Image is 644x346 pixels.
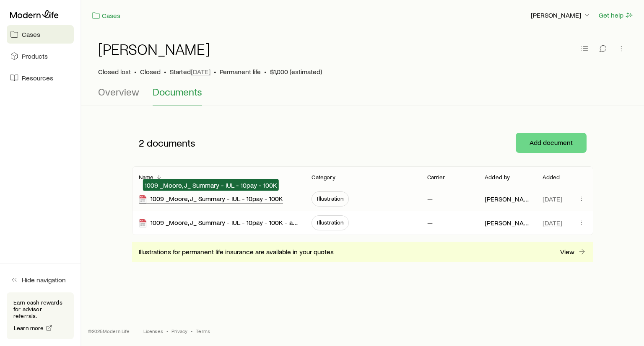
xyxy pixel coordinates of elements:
span: • [264,67,267,76]
div: 1009 _Moore, J_ Summary - IUL - 10pay - 100K - age [DEMOGRAPHIC_DATA] [139,218,299,228]
span: Overview [98,86,139,98]
p: [PERSON_NAME] [485,195,529,203]
a: View [560,247,587,257]
p: Added [543,174,560,181]
span: • [134,67,137,76]
span: documents [147,137,195,149]
span: [DATE] [191,67,210,76]
span: Illustrations for permanent life insurance are available in your quotes [139,248,334,256]
span: • [214,67,216,76]
span: • [191,328,192,334]
p: View [560,248,574,256]
p: Carrier [427,174,445,181]
span: $1,000 (estimated) [270,67,322,76]
div: 1009 _Moore, J_ Summary - IUL - 10pay - 100K [139,194,283,204]
a: Products [7,47,74,65]
div: Earn cash rewards for advisor referrals.Learn more [7,292,74,339]
span: Products [22,52,48,60]
a: Cases [91,11,121,21]
p: Started [170,67,210,76]
p: Earn cash rewards for advisor referrals. [13,299,67,319]
button: Add document [516,133,587,153]
a: Licenses [143,328,163,334]
span: • [166,328,168,334]
p: Name [139,174,154,181]
a: Privacy [171,328,187,334]
a: Resources [7,69,74,87]
span: Resources [22,74,53,82]
span: Closed [140,67,161,76]
span: Hide navigation [22,276,66,284]
button: Hide navigation [7,271,74,289]
span: Learn more [14,325,44,331]
span: 2 [139,137,144,149]
span: Documents [153,86,202,98]
span: Illustration [317,219,343,226]
p: © 2025 Modern Life [88,328,130,334]
p: Closed lost [98,67,131,76]
a: Cases [7,25,74,44]
p: [PERSON_NAME] [485,219,529,227]
span: Permanent life [220,67,261,76]
div: Case details tabs [98,86,627,106]
span: • [164,67,166,76]
a: Terms [196,328,210,334]
p: — [427,219,433,227]
button: Get help [598,10,634,20]
p: [PERSON_NAME] [531,11,591,19]
span: Cases [22,30,40,39]
span: [DATE] [543,219,562,227]
p: — [427,195,433,203]
span: Illustration [317,195,343,202]
p: Category [312,174,335,181]
h1: [PERSON_NAME] [98,41,210,57]
p: Added by [485,174,510,181]
button: [PERSON_NAME] [530,10,592,21]
span: [DATE] [543,195,562,203]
